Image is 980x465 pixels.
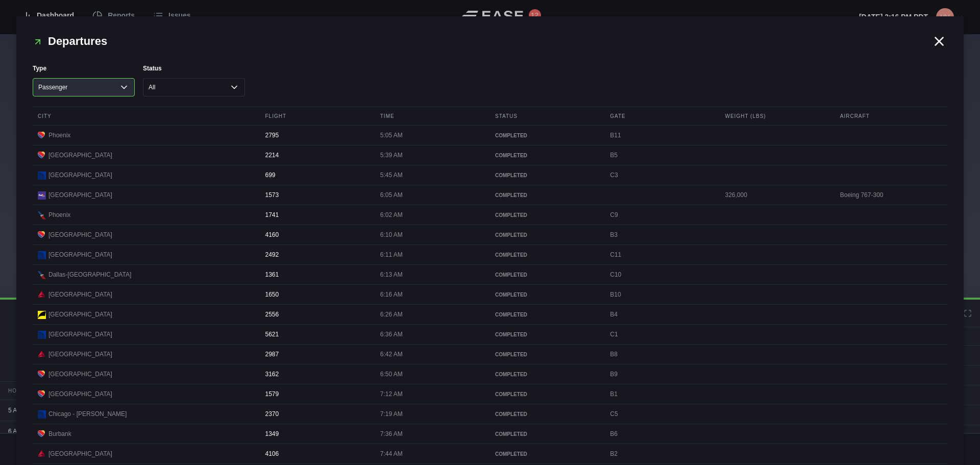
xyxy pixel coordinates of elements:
[380,351,403,358] span: 6:42 AM
[835,107,947,125] div: Aircraft
[380,211,403,218] span: 6:02 AM
[48,250,112,259] span: [GEOGRAPHIC_DATA]
[48,290,112,299] span: [GEOGRAPHIC_DATA]
[48,409,127,419] span: Chicago - [PERSON_NAME]
[610,291,621,298] span: B10
[495,152,597,159] div: COMPLETED
[48,170,112,180] span: [GEOGRAPHIC_DATA]
[495,351,597,358] div: COMPLETED
[260,126,373,145] div: 2795
[260,245,373,264] div: 2492
[380,311,403,318] span: 6:26 AM
[48,350,112,359] span: [GEOGRAPHIC_DATA]
[260,444,373,463] div: 4106
[48,190,112,200] span: [GEOGRAPHIC_DATA]
[495,132,597,139] div: COMPLETED
[260,205,373,225] div: 1741
[260,305,373,324] div: 2556
[380,410,403,418] span: 7:19 AM
[260,265,373,284] div: 1361
[260,384,373,404] div: 1579
[610,390,618,398] span: B1
[380,132,403,139] span: 5:05 AM
[495,371,597,378] div: COMPLETED
[495,450,597,458] div: COMPLETED
[605,107,717,125] div: Gate
[48,131,70,140] span: Phoenix
[495,172,597,179] div: COMPLETED
[495,231,597,239] div: COMPLETED
[610,351,618,358] span: B8
[610,410,618,418] span: C5
[380,172,403,179] span: 5:45 AM
[495,410,597,418] div: COMPLETED
[380,450,403,457] span: 7:44 AM
[48,310,112,319] span: [GEOGRAPHIC_DATA]
[495,271,597,279] div: COMPLETED
[48,370,112,379] span: [GEOGRAPHIC_DATA]
[610,251,621,258] span: C11
[610,311,618,318] span: B4
[610,450,618,457] span: B2
[380,291,403,298] span: 6:16 AM
[380,371,403,378] span: 6:50 AM
[495,311,597,319] div: COMPLETED
[143,64,245,73] label: Status
[48,210,70,219] span: Phoenix
[48,389,112,399] span: [GEOGRAPHIC_DATA]
[48,230,112,239] span: [GEOGRAPHIC_DATA]
[380,231,403,238] span: 6:10 AM
[260,345,373,364] div: 2987
[490,107,602,125] div: Status
[260,165,373,185] div: 699
[610,231,618,238] span: B3
[380,331,403,338] span: 6:36 AM
[48,429,71,438] span: Burbank
[610,371,618,378] span: B9
[33,64,135,73] label: Type
[495,390,597,398] div: COMPLETED
[260,145,373,165] div: 2214
[495,291,597,299] div: COMPLETED
[48,449,112,458] span: [GEOGRAPHIC_DATA]
[495,331,597,338] div: COMPLETED
[260,185,373,205] div: 1573
[260,404,373,424] div: 2370
[610,152,618,159] span: B5
[48,330,112,339] span: [GEOGRAPHIC_DATA]
[260,225,373,244] div: 4160
[260,325,373,344] div: 5621
[610,430,618,437] span: B6
[380,390,403,398] span: 7:12 AM
[495,430,597,438] div: COMPLETED
[48,270,131,279] span: Dallas-[GEOGRAPHIC_DATA]
[260,424,373,444] div: 1349
[33,107,258,125] div: City
[610,132,621,139] span: B11
[720,107,832,125] div: Weight (lbs)
[610,172,618,179] span: C3
[380,251,403,258] span: 6:11 AM
[375,107,487,125] div: Time
[495,191,597,199] div: COMPLETED
[725,191,747,199] span: 326,000
[610,271,621,278] span: C10
[380,430,403,437] span: 7:36 AM
[495,211,597,219] div: COMPLETED
[610,331,618,338] span: C1
[260,285,373,304] div: 1650
[840,191,884,199] span: Boeing 767-300
[495,251,597,259] div: COMPLETED
[48,151,112,160] span: [GEOGRAPHIC_DATA]
[610,211,618,218] span: C9
[260,364,373,384] div: 3162
[380,191,403,199] span: 6:05 AM
[33,33,931,50] h2: Departures
[380,152,403,159] span: 5:39 AM
[380,271,403,278] span: 6:13 AM
[260,107,373,125] div: Flight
